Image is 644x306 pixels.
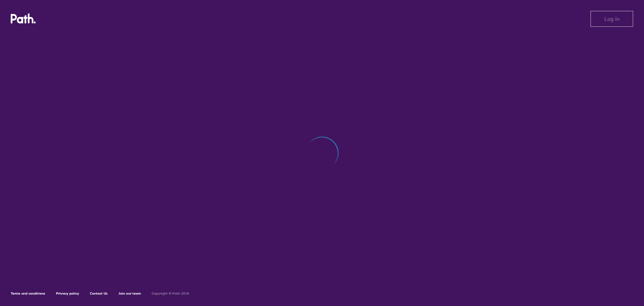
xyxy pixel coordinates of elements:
[152,292,189,296] h6: Copyright © Path 2018
[590,11,633,27] button: Log in
[56,291,79,296] a: Privacy policy
[118,291,141,296] a: Join our team
[604,16,620,22] span: Log in
[11,291,45,296] a: Terms and conditions
[90,291,108,296] a: Contact Us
